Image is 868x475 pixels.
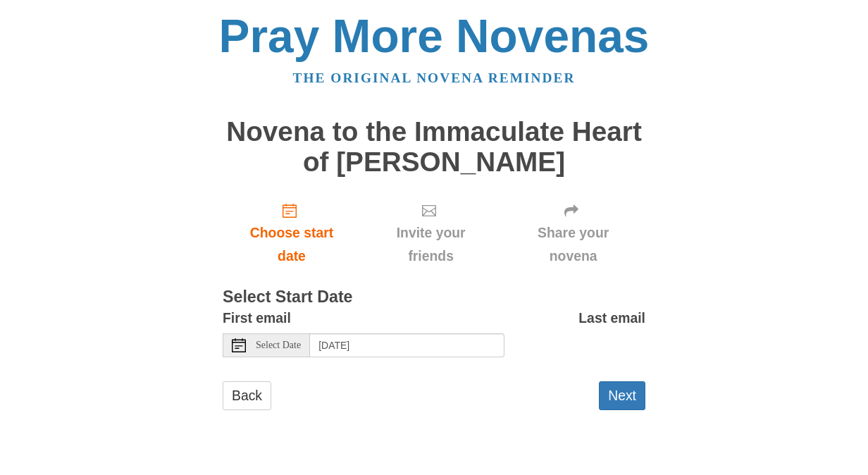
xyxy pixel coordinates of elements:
[223,191,361,275] a: Choose start date
[223,288,645,307] h3: Select Start Date
[578,307,645,330] label: Last email
[515,221,631,268] span: Share your novena
[599,381,645,410] button: Next
[501,191,645,275] div: Click "Next" to confirm your start date first.
[223,307,291,330] label: First email
[219,10,650,62] a: Pray More Novenas
[375,221,487,268] span: Invite your friends
[256,340,301,350] span: Select Date
[293,70,576,85] a: The original novena reminder
[223,117,645,177] h1: Novena to the Immaculate Heart of [PERSON_NAME]
[237,221,347,268] span: Choose start date
[223,381,271,410] a: Back
[361,191,501,275] div: Click "Next" to confirm your start date first.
